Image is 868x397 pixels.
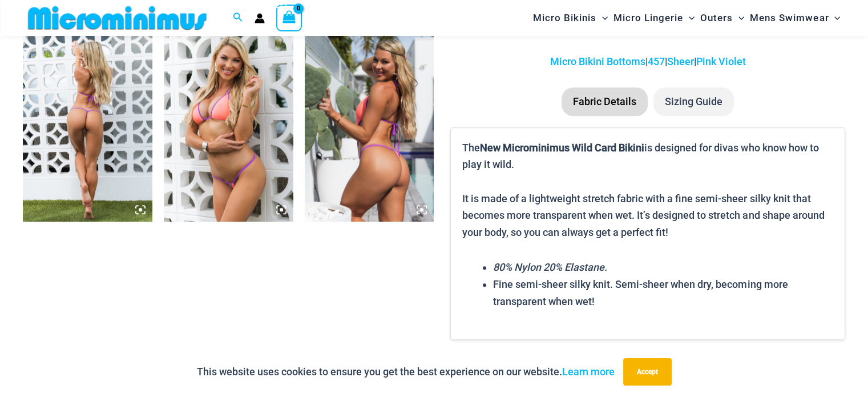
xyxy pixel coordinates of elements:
[23,5,211,31] img: MM SHOP LOGO FLAT
[233,11,243,25] a: Search icon link
[164,27,293,221] img: Wild Card Neon Bliss 312 Top 457 Micro 01
[718,55,746,67] a: Violet
[197,363,615,380] p: This website uses cookies to ensure you get the best experience on our website.
[623,358,672,386] button: Accept
[562,87,648,116] li: Fabric Details
[276,5,302,31] a: View Shopping Cart, empty
[533,3,596,33] span: Micro Bikinis
[596,3,608,33] span: Menu Toggle
[667,55,694,67] a: Sheer
[696,55,716,67] a: Pink
[733,3,744,33] span: Menu Toggle
[550,55,645,67] a: Micro Bikini Bottoms
[750,3,829,33] span: Mens Swimwear
[613,3,683,33] span: Micro Lingerie
[450,53,845,70] p: | | |
[747,3,843,33] a: Mens SwimwearMenu ToggleMenu Toggle
[493,261,607,273] em: 80% Nylon 20% Elastane.
[700,3,733,33] span: Outers
[683,3,695,33] span: Menu Toggle
[611,3,697,33] a: Micro LingerieMenu ToggleMenu Toggle
[305,27,434,221] img: Wild Card Neon Bliss 819 One Piece 02
[480,142,644,154] b: New Microminimus Wild Card Bikini
[530,3,611,33] a: Micro BikinisMenu ToggleMenu Toggle
[528,2,845,34] nav: Site Navigation
[23,27,152,221] img: Wild Card Neon Bliss 312 Top 457 Micro 03
[653,87,734,116] li: Sizing Guide
[697,3,747,33] a: OutersMenu ToggleMenu Toggle
[829,3,840,33] span: Menu Toggle
[562,366,615,378] a: Learn more
[462,139,833,241] p: The is designed for divas who know how to play it wild. It is made of a lightweight stretch fabri...
[255,13,265,23] a: Account icon link
[648,55,665,67] a: 457
[493,276,833,310] li: Fine semi-sheer silky knit. Semi-sheer when dry, becoming more transparent when wet!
